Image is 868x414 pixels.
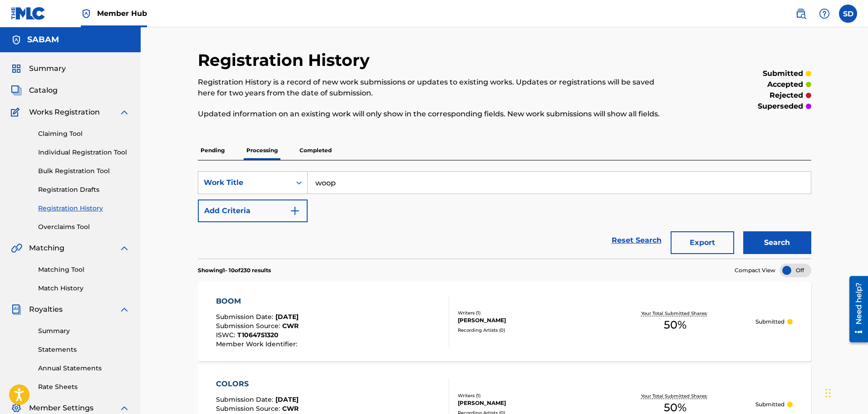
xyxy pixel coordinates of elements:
[38,382,130,392] a: Rate Sheets
[11,85,22,96] img: Catalog
[216,395,275,404] span: Submission Date :
[38,166,130,176] a: Bulk Registration Tool
[216,340,299,348] span: Member Work Identifier :
[198,109,670,120] p: Updated information on an existing work will only show in the corresponding fields. New work subm...
[755,318,785,326] p: Submitted
[237,331,279,339] span: T1064751320
[792,5,810,23] a: Public Search
[29,107,100,118] span: Works Registration
[767,79,803,90] p: accepted
[38,326,130,336] a: Summary
[289,205,300,216] img: 9d2ae6d4665cec9f34b9.svg
[244,141,280,160] p: Processing
[216,404,282,413] span: Submission Source :
[198,141,227,160] p: Pending
[216,322,282,330] span: Submission Source :
[29,243,64,254] span: Matching
[607,230,666,250] a: Reset Search
[38,204,130,213] a: Registration History
[119,243,130,254] img: expand
[97,8,147,19] span: Member Hub
[198,282,811,361] a: BOOMSubmission Date:[DATE]Submission Source:CWRISWC:T1064751320Member Work Identifier:Writers (1)...
[297,141,334,160] p: Completed
[815,5,834,23] div: Help
[38,129,130,139] a: Claiming Tool
[735,266,775,274] span: Compact View
[795,8,806,19] img: search
[839,5,857,23] div: User Menu
[641,393,710,399] p: Your Total Submitted Shares:
[29,304,63,315] span: Royalties
[458,392,595,399] div: Writers ( 1 )
[458,399,595,407] div: [PERSON_NAME]
[198,200,308,222] button: Add Criteria
[29,63,66,74] span: Summary
[11,7,46,20] img: MLC Logo
[671,231,734,254] button: Export
[38,345,130,354] a: Statements
[198,77,670,99] p: Registration History is a record of new work submissions or updates to existing works. Updates or...
[282,322,299,330] span: CWR
[819,8,830,19] img: help
[216,313,275,321] span: Submission Date :
[38,185,130,195] a: Registration Drafts
[81,8,92,19] img: Top Rightsholder
[11,63,66,74] a: SummarySummary
[119,403,130,414] img: expand
[282,404,299,413] span: CWR
[38,148,130,157] a: Individual Registration Tool
[198,266,271,274] p: Showing 1 - 10 of 230 results
[29,403,93,414] span: Member Settings
[38,284,130,293] a: Match History
[763,68,803,79] p: submitted
[38,364,130,373] a: Annual Statements
[825,379,831,407] div: Drag
[11,304,22,315] img: Royalties
[29,85,58,96] span: Catalog
[198,50,374,70] h2: Registration History
[11,63,22,74] img: Summary
[275,395,299,404] span: [DATE]
[11,403,22,414] img: Member Settings
[38,265,130,274] a: Matching Tool
[843,272,868,345] iframe: Resource Center
[770,90,803,101] p: rejected
[275,313,299,321] span: [DATE]
[119,304,130,315] img: expand
[216,379,299,389] div: COLORS
[11,85,58,96] a: CatalogCatalog
[823,370,868,414] iframe: Chat Widget
[458,316,595,324] div: [PERSON_NAME]
[11,35,22,45] img: Accounts
[216,331,237,339] span: ISWC :
[11,107,23,118] img: Works Registration
[204,177,285,188] div: Work Title
[119,107,130,118] img: expand
[755,400,785,409] p: Submitted
[27,35,59,45] h5: SABAM
[11,243,22,254] img: Matching
[641,310,710,317] p: Your Total Submitted Shares:
[664,317,687,333] span: 50 %
[458,309,595,316] div: Writers ( 1 )
[216,296,299,307] div: BOOM
[458,327,595,334] div: Recording Artists ( 0 )
[38,222,130,232] a: Overclaims Tool
[758,101,803,112] p: superseded
[743,231,811,254] button: Search
[198,171,811,259] form: Search Form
